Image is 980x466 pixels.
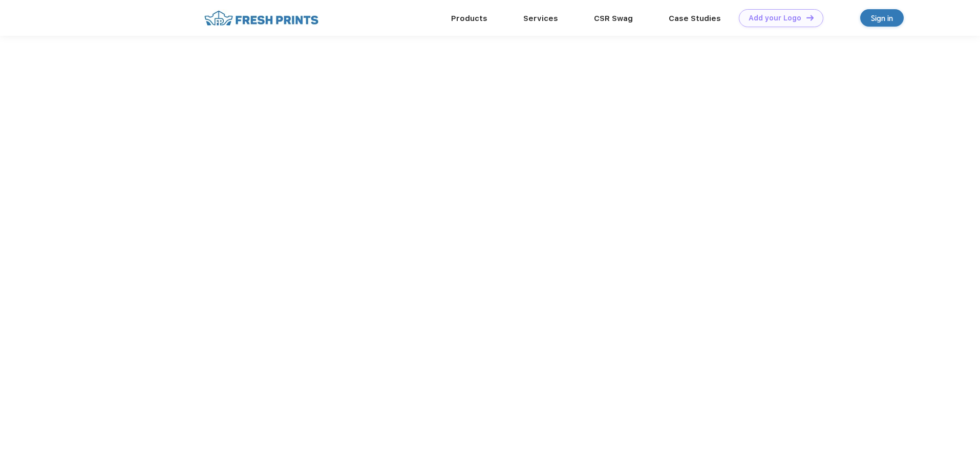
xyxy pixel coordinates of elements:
[451,14,487,23] a: Products
[201,9,322,27] img: fo%20logo%202.webp
[871,12,893,24] div: Sign in
[860,9,904,27] a: Sign in
[806,15,814,20] img: DT
[749,14,801,23] div: Add your Logo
